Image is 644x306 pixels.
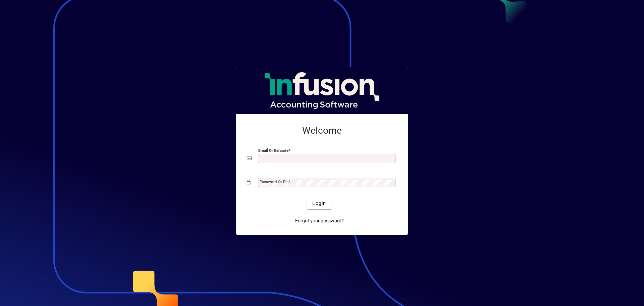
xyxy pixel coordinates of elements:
[260,179,288,184] mat-label: Password or Pin
[247,125,397,136] h2: Welcome
[307,197,331,209] button: Login
[312,200,326,207] span: Login
[292,215,346,227] a: Forgot your password?
[295,217,344,224] span: Forgot your password?
[258,148,288,153] mat-label: Email or Barcode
